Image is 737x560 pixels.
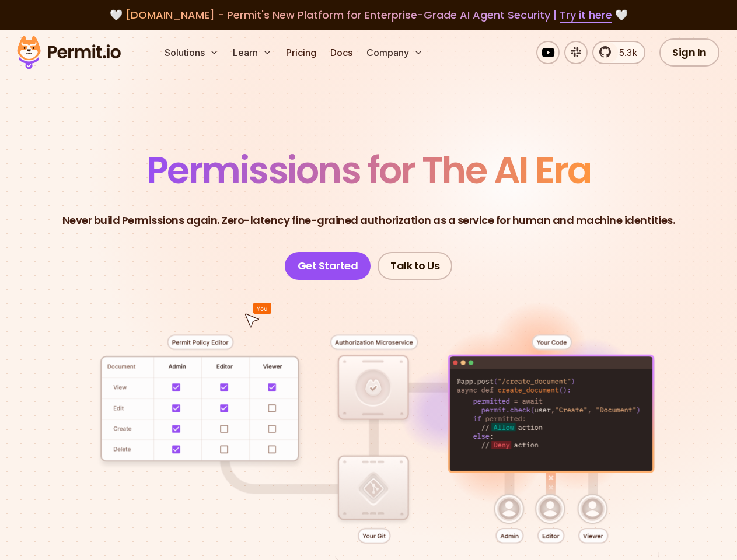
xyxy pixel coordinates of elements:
a: Sign In [659,38,719,66]
a: Get Started [285,252,371,280]
span: 5.3k [612,45,637,60]
a: 5.3k [592,41,645,64]
a: Talk to Us [378,252,452,280]
img: Permit logo [12,33,126,72]
div: 🤍 🤍 [28,7,709,23]
button: Learn [228,41,277,64]
p: Never build Permissions again. Zero-latency fine-grained authorization as a service for human and... [62,212,675,229]
a: Docs [326,41,357,64]
span: Permissions for The AI Era [146,144,591,196]
a: Try it here [560,8,612,23]
span: [DOMAIN_NAME] - Permit's New Platform for Enterprise-Grade AI Agent Security | [125,8,612,22]
button: Solutions [160,41,223,64]
a: Pricing [281,41,321,64]
button: Company [362,41,428,64]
